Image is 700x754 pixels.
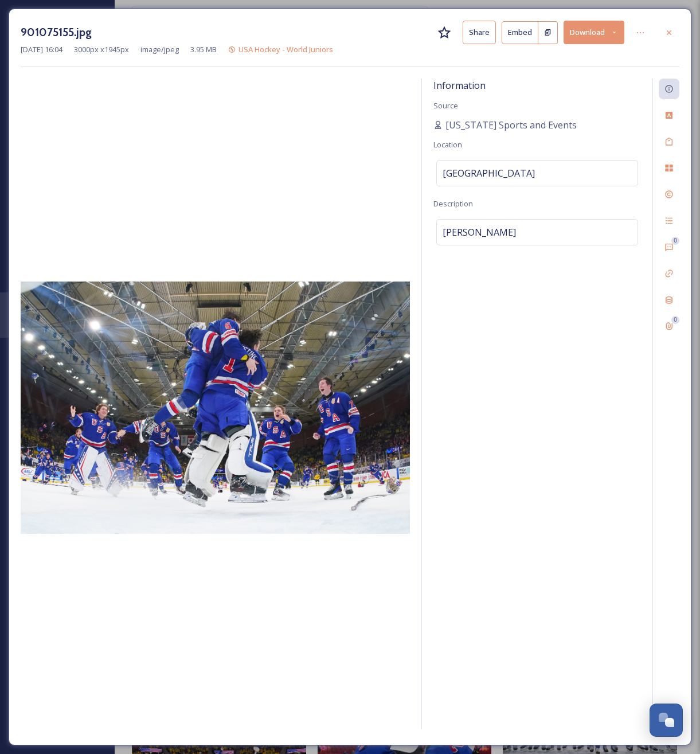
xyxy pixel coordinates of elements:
[443,166,535,180] span: [GEOGRAPHIC_DATA]
[140,44,179,55] span: image/jpeg
[74,44,129,55] span: 3000 px x 1945 px
[671,237,679,245] div: 0
[445,118,577,132] span: [US_STATE] Sports and Events
[190,44,217,55] span: 3.95 MB
[21,24,92,41] h3: 901075155.jpg
[502,21,538,44] button: Embed
[671,316,679,324] div: 0
[21,44,62,55] span: [DATE] 16:04
[564,21,624,44] button: Download
[21,282,410,534] img: 5-wl-373d886b-9ede-487c-b05b-30e64a536088.jpg
[443,225,516,239] span: [PERSON_NAME]
[433,139,462,150] span: Location
[433,100,458,111] span: Source
[433,79,486,92] span: Information
[238,44,333,54] span: USA Hockey - World Juniors
[433,198,473,209] span: Description
[650,704,683,737] button: Open Chat
[463,21,496,44] button: Share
